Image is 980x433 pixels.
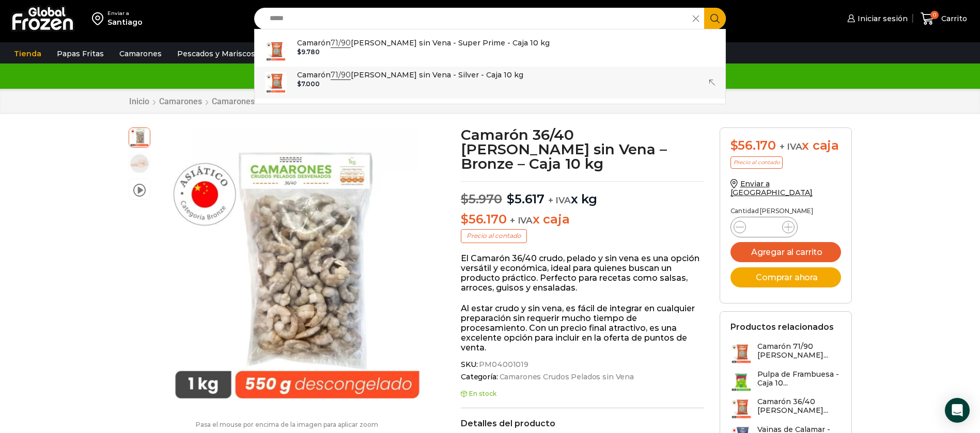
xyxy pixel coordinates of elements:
[331,38,351,48] strong: 71/90
[461,373,704,381] span: Categoría:
[548,195,571,205] span: + IVA
[331,70,351,80] strong: 71/90
[730,342,841,364] a: Camarón 71/90 [PERSON_NAME]...
[297,37,550,49] p: Camarón [PERSON_NAME] sin Vena - Super Prime - Caja 10 kg
[297,48,301,56] span: $
[129,153,150,174] span: 36/40 rpd bronze
[52,44,109,63] a: Papas Fritas
[461,419,704,428] h2: Detalles del producto
[945,398,970,423] div: Open Intercom Messenger
[730,322,834,332] h2: Productos relacionados
[704,8,726,29] button: Search button
[730,138,776,153] bdi: 56.170
[730,267,841,287] button: Comprar ahora
[845,8,908,29] a: Iniciar sesión
[297,80,301,88] span: $
[9,44,46,63] a: Tienda
[211,97,350,106] a: Camarones Crudos Pelados sin Vena
[461,191,502,206] bdi: 5.970
[510,215,533,226] span: + IVA
[507,191,545,206] bdi: 5.617
[757,370,841,388] h3: Pulpa de Frambuesa - Caja 10...
[730,156,783,169] p: Precio al contado
[757,342,841,360] h3: Camarón 71/90 [PERSON_NAME]...
[461,229,527,243] p: Precio al contado
[172,44,260,63] a: Pescados y Mariscos
[730,207,841,215] p: Cantidad [PERSON_NAME]
[855,13,908,24] span: Iniciar sesión
[297,80,320,88] bdi: 7.000
[507,191,515,206] span: $
[255,67,726,99] a: Camarón71/90[PERSON_NAME] sin Vena - Silver - Caja 10 kg $7.000
[129,126,150,147] span: Camaron 36/40 RPD Bronze
[461,212,469,227] span: $
[92,10,107,27] img: address-field-icon.svg
[129,97,150,106] a: Inicio
[498,373,634,381] a: Camarones Crudos Pelados sin Vena
[461,303,704,353] p: Al estar crudo y sin vena, es fácil de integrar en cualquier preparación sin requerir mucho tiemp...
[255,35,726,67] a: Camarón71/90[PERSON_NAME] sin Vena - Super Prime - Caja 10 kg $9.780
[939,13,967,24] span: Carrito
[461,181,704,207] p: x kg
[461,212,506,227] bdi: 56.170
[461,127,704,171] h1: Camarón 36/40 [PERSON_NAME] sin Vena – Bronze – Caja 10 kg
[159,97,203,106] a: Camarones
[297,48,320,56] bdi: 9.780
[461,212,704,227] p: x caja
[107,10,143,17] div: Enviar a
[918,7,970,31] a: 0 Carrito
[129,421,446,428] p: Pasa el mouse por encima de la imagen para aplicar zoom
[461,253,704,293] p: El Camarón 36/40 crudo, pelado y sin vena es una opción versátil y económica, ideal para quienes ...
[477,360,528,369] span: PM04001019
[730,179,813,197] a: Enviar a [GEOGRAPHIC_DATA]
[129,97,350,106] nav: Breadcrumb
[114,44,167,63] a: Camarones
[461,360,704,369] span: SKU:
[730,138,841,153] div: x caja
[780,141,802,152] span: + IVA
[757,397,841,415] h3: Camarón 36/40 [PERSON_NAME]...
[930,11,939,19] span: 0
[730,242,841,262] button: Agregar al carrito
[107,17,143,27] div: Santiago
[730,138,738,153] span: $
[461,390,704,397] p: En stock
[754,220,774,234] input: Product quantity
[297,69,523,81] p: Camarón [PERSON_NAME] sin Vena - Silver - Caja 10 kg
[461,191,469,206] span: $
[730,397,841,420] a: Camarón 36/40 [PERSON_NAME]...
[730,370,841,392] a: Pulpa de Frambuesa - Caja 10...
